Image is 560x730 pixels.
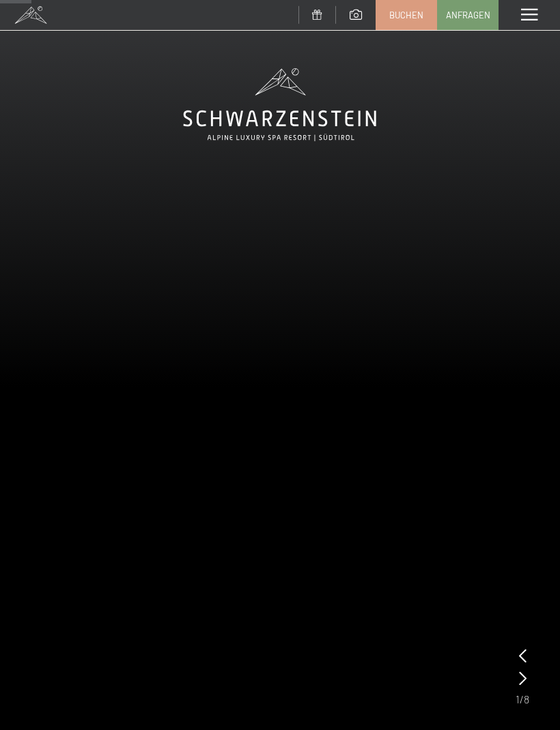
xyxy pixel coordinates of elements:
span: 1 [516,692,520,707]
span: 8 [524,692,529,707]
a: Buchen [376,1,436,29]
span: Buchen [389,9,423,21]
span: / [520,692,524,707]
a: Anfragen [438,1,498,29]
span: Anfragen [446,9,490,21]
